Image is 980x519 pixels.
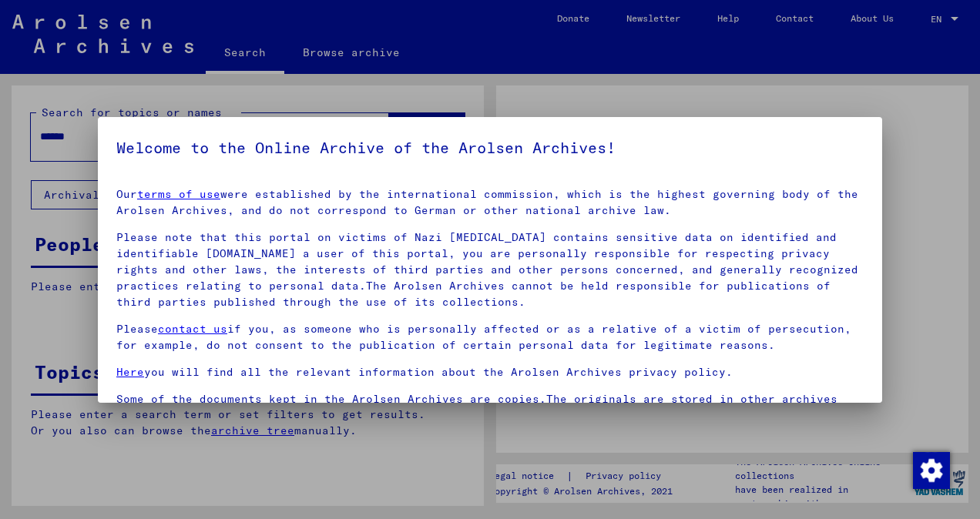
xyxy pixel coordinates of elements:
[116,229,864,310] p: Please note that this portal on victims of Nazi [MEDICAL_DATA] contains sensitive data on identif...
[116,391,864,440] p: Some of the documents kept in the Arolsen Archives are copies.The originals are stored in other a...
[116,365,144,379] a: Here
[116,364,864,380] p: you will find all the relevant information about the Arolsen Archives privacy policy.
[116,186,864,219] p: Our were established by the international commission, which is the highest governing body of the ...
[116,136,864,160] h5: Welcome to the Online Archive of the Arolsen Archives!
[913,452,950,489] img: Change consent
[116,321,864,353] p: Please if you, as someone who is personally affected or as a relative of a victim of persecution,...
[137,187,220,201] a: terms of use
[158,322,227,336] a: contact us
